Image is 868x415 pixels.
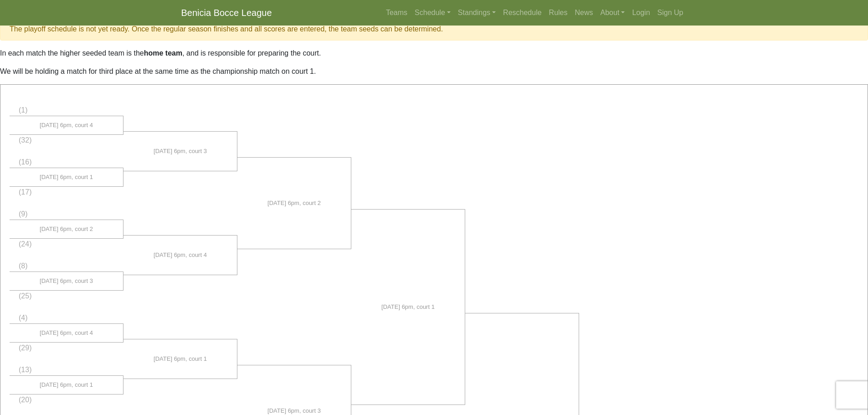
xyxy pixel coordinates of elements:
span: [DATE] 6pm, court 4 [154,251,207,260]
a: About [597,4,629,22]
span: (13) [19,366,31,374]
a: Standings [454,4,499,22]
a: Schedule [411,4,454,22]
span: (24) [19,240,31,248]
strong: home team [144,49,182,57]
a: Login [628,4,653,22]
span: (9) [19,210,28,218]
span: (32) [19,136,31,144]
span: (17) [19,188,31,196]
span: (1) [19,106,28,114]
a: Sign Up [654,4,687,22]
span: (25) [19,292,31,300]
a: Benicia Bocce League [181,4,272,22]
span: (20) [19,396,31,404]
span: [DATE] 6pm, court 1 [381,302,435,312]
a: Rules [545,4,571,22]
span: (4) [19,314,28,322]
span: [DATE] 6pm, court 4 [40,121,93,130]
span: [DATE] 6pm, court 2 [40,225,93,234]
span: [DATE] 6pm, court 1 [40,380,93,389]
span: (29) [19,344,31,352]
span: [DATE] 6pm, court 4 [40,328,93,338]
span: [DATE] 6pm, court 3 [154,147,207,156]
a: Teams [382,4,411,22]
span: [DATE] 6pm, court 1 [40,173,93,182]
span: [DATE] 6pm, court 3 [40,277,93,286]
span: [DATE] 6pm, court 1 [154,354,207,364]
span: (8) [19,262,28,270]
span: (16) [19,158,31,166]
a: Reschedule [499,4,545,22]
a: News [571,4,597,22]
span: [DATE] 6pm, court 2 [267,199,321,208]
